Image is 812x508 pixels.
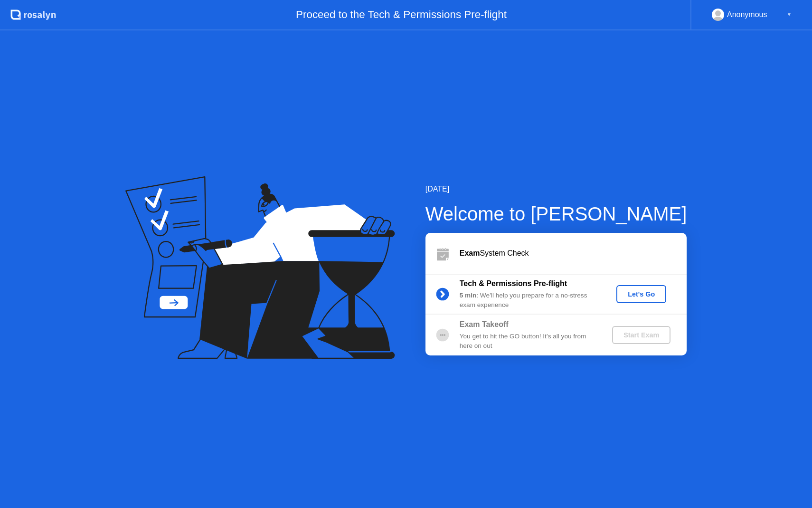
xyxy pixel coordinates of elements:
[460,291,596,310] div: : We’ll help you prepare for a no-stress exam experience
[460,320,509,328] b: Exam Takeoff
[612,326,670,344] button: Start Exam
[620,290,662,298] div: Let's Go
[616,331,667,339] div: Start Exam
[425,200,687,228] div: Welcome to [PERSON_NAME]
[460,332,596,351] div: You get to hit the GO button! It’s all you from here on out
[727,9,767,21] div: Anonymous
[460,292,477,299] b: 5 min
[460,249,480,257] b: Exam
[460,279,567,288] b: Tech & Permissions Pre-flight
[425,183,687,195] div: [DATE]
[460,248,687,259] div: System Check
[616,285,666,303] button: Let's Go
[787,9,792,21] div: ▼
